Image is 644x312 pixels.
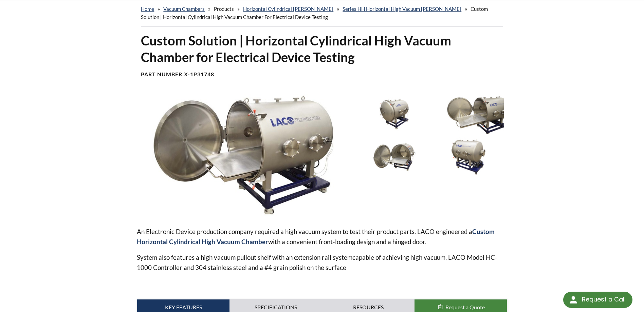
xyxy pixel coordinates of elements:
[137,252,507,273] p: capable of achieving high vacuum, LACO Model HC-1000 Controller and 304 stainless steel and a #4 ...
[445,304,485,310] span: Request a Quote
[433,94,504,134] img: Custom Solution | Horizontal Cylindrical High Vacuum Chamber, pullout shelf
[137,253,204,261] span: System also features a h
[141,32,503,66] h1: Custom Solution | Horizontal Cylindrical High Vacuum Chamber for Electrical Device Testing
[137,227,507,247] p: An Electronic Device production company required a high vacuum system to test their product parts...
[568,294,579,305] img: round button
[359,137,430,177] img: Custom Solution | Horizontal Cylindrical High Vacuum Chamber, front shelf view
[563,292,632,308] div: Request a Call
[433,137,504,177] img: Custom Solution | Horizontal Cylindrical High Vacuum Chamber, rear angled view
[343,6,461,12] a: Series HH Horizontal High Vacuum [PERSON_NAME]
[141,6,154,12] a: home
[141,6,488,20] span: Custom Solution | Horizontal Cylindrical High Vacuum Chamber for Electrical Device Testing
[137,94,353,216] img: Custom Solution | Horizontal Cylindrical High Vacuum Chamber, side shelf view
[359,94,430,134] img: Custom Solution | Horizontal Cylindrical High Vacuum Chamber, front angled view
[141,71,503,78] h4: Part Number:
[163,6,205,12] a: Vacuum Chambers
[184,71,214,77] b: X-1P31748
[582,292,626,307] div: Request a Call
[268,238,426,246] span: with a convenient front-loading design and a hinged door.
[214,6,234,12] span: Products
[204,253,352,261] span: igh vacuum pullout shelf with an extension rail system
[243,6,333,12] a: Horizontal Cylindrical [PERSON_NAME]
